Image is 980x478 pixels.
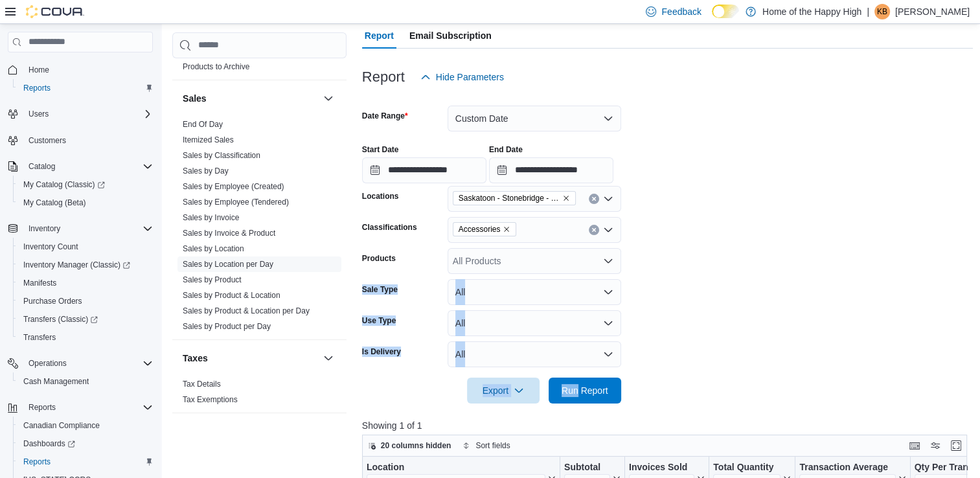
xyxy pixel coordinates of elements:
span: Sales by Product [183,275,242,285]
button: Run Report [549,378,621,404]
span: Accessories [459,223,501,236]
span: Canadian Compliance [18,418,153,433]
a: Itemized Sales [183,135,234,144]
input: Dark Mode [712,5,739,18]
span: Transfers (Classic) [18,312,153,327]
span: KB [877,4,887,19]
span: Sales by Product & Location per Day [183,306,310,316]
span: Products to Archive [183,62,249,72]
button: Users [3,105,158,123]
a: Products to Archive [183,62,249,71]
span: Cash Management [23,376,89,387]
a: Reports [18,454,56,470]
a: Tax Exemptions [183,395,238,404]
button: Export [467,378,540,404]
button: Open list of options [603,225,613,235]
a: Tax Details [183,380,221,389]
span: Operations [23,356,153,371]
span: Sales by Product per Day [183,321,271,332]
span: Inventory Manager (Classic) [23,260,130,270]
button: Inventory [23,221,65,236]
a: Inventory Manager (Classic) [18,257,135,273]
span: Catalog [28,161,55,172]
span: Sales by Location [183,244,244,254]
a: Reports [18,80,56,96]
span: Transfers [23,332,56,343]
button: Inventory Count [13,238,158,256]
span: Inventory Count [23,242,78,252]
button: Users [23,106,54,122]
a: Sales by Day [183,166,229,176]
span: My Catalog (Beta) [18,195,153,211]
button: Clear input [589,194,599,204]
a: Customers [23,133,71,148]
button: Sales [183,92,318,105]
button: Home [3,60,158,79]
div: Invoices Sold [629,461,694,473]
button: Remove Accessories from selection in this group [503,225,510,233]
button: Sort fields [457,438,515,453]
span: Sales by Invoice & Product [183,228,275,238]
a: Sales by Employee (Created) [183,182,284,191]
span: Inventory [28,223,60,234]
span: Sort fields [475,440,510,451]
span: Customers [28,135,66,146]
button: Catalog [23,159,60,174]
a: Transfers (Classic) [18,312,103,327]
button: Manifests [13,274,158,292]
button: Operations [3,354,158,372]
label: End Date [489,144,523,155]
a: Inventory Manager (Classic) [13,256,158,274]
button: Inventory [3,220,158,238]
button: Customers [3,131,158,150]
p: Showing 1 of 1 [362,419,974,432]
a: Sales by Product & Location per Day [183,306,310,315]
span: Reports [28,402,56,413]
a: Dashboards [18,436,80,451]
span: Tax Exemptions [183,394,238,405]
span: Reports [18,454,153,470]
button: Purchase Orders [13,292,158,310]
input: Press the down key to open a popover containing a calendar. [362,157,486,183]
a: Sales by Employee (Tendered) [183,198,289,207]
a: My Catalog (Classic) [13,176,158,194]
span: Inventory Manager (Classic) [18,257,153,273]
span: My Catalog (Classic) [18,177,153,192]
a: End Of Day [183,120,223,129]
span: Accessories [453,222,517,236]
button: Reports [23,400,61,415]
span: My Catalog (Classic) [23,179,105,190]
button: All [448,341,621,367]
span: Inventory Count [18,239,153,255]
span: Dark Mode [712,18,712,19]
button: Open list of options [603,194,613,204]
button: Transfers [13,328,158,347]
a: Manifests [18,275,62,291]
span: Report [365,23,394,49]
span: Saskatoon - Stonebridge - Fire & Flower [453,191,576,205]
span: Transfers [18,330,153,345]
a: Sales by Product per Day [183,322,271,331]
span: Reports [23,83,51,93]
button: Custom Date [448,106,621,131]
label: Classifications [362,222,417,233]
a: Transfers (Classic) [13,310,158,328]
p: | [867,4,869,19]
a: Sales by Product & Location [183,291,280,300]
span: Transfers (Classic) [23,314,98,324]
img: Cova [26,5,84,18]
label: Use Type [362,315,396,326]
span: Customers [23,132,153,148]
span: Sales by Employee (Created) [183,181,284,192]
div: Products [172,43,347,80]
span: Reports [23,457,51,467]
p: [PERSON_NAME] [895,4,970,19]
span: Users [23,106,153,122]
span: Purchase Orders [18,293,153,309]
a: My Catalog (Classic) [18,177,110,192]
div: Taxes [172,376,347,413]
label: Is Delivery [362,347,401,357]
span: Itemized Sales [183,135,234,145]
label: Locations [362,191,399,201]
a: Sales by Location [183,244,244,253]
